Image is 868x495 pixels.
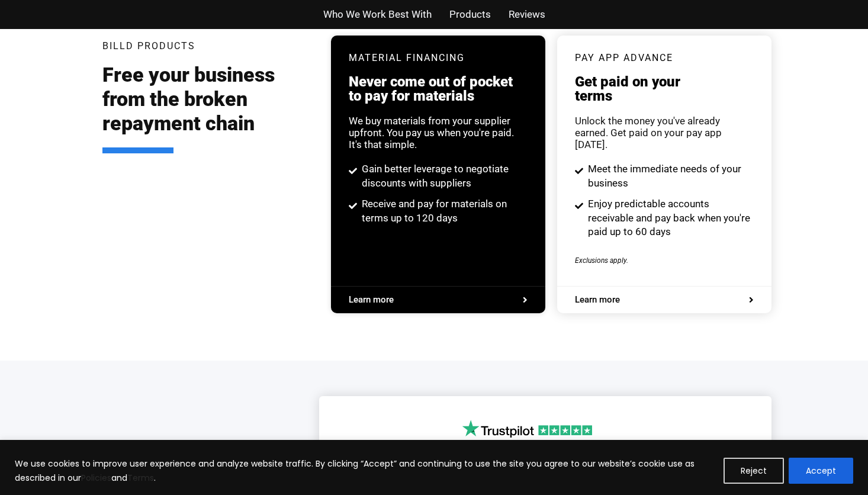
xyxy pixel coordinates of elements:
span: Learn more [575,295,620,304]
span: Enjoy predictable accounts receivable and pay back when you're paid up to 60 days [585,197,754,239]
span: Learn more [349,295,394,304]
a: Reviews [509,6,545,23]
button: Accept [789,458,853,484]
h2: Free your business from the broken repayment chain [102,63,313,153]
h3: Never come out of pocket to pay for materials [349,75,528,103]
a: Terms [127,472,154,484]
h3: Material Financing [349,53,528,63]
span: Exclusions apply. [575,256,628,265]
span: Meet the immediate needs of your business [585,162,754,191]
button: Reject [724,458,784,484]
div: Unlock the money you've already earned. Get paid on your pay app [DATE]. [575,115,754,150]
a: Products [449,6,491,23]
a: Learn more [575,295,754,304]
div: We buy materials from your supplier upfront. You pay us when you're paid. It's that simple. [349,115,528,150]
a: Policies [81,472,111,484]
h3: Billd Products [102,41,195,51]
span: Gain better leverage to negotiate discounts with suppliers [359,162,528,191]
span: Receive and pay for materials on terms up to 120 days [359,197,528,226]
h3: pay app advance [575,53,754,63]
h3: Get paid on your terms [575,75,754,103]
a: Learn more [349,295,528,304]
p: We use cookies to improve user experience and analyze website traffic. By clicking “Accept” and c... [15,457,715,485]
a: Who We Work Best With [323,6,432,23]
